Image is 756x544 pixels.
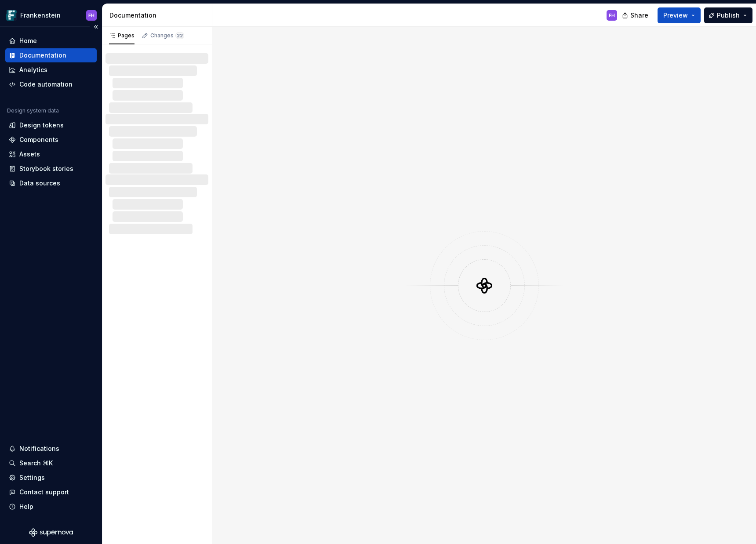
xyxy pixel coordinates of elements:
[20,11,61,20] div: Frankenstein
[6,10,17,21] img: d720e2f0-216c-474b-bea5-031157028467.png
[5,118,97,132] a: Design tokens
[7,107,59,114] div: Design system data
[5,176,97,190] a: Data sources
[5,48,97,62] a: Documentation
[5,456,97,470] button: Search ⌘K
[19,179,60,188] div: Data sources
[19,473,45,482] div: Settings
[5,162,97,176] a: Storybook stories
[19,80,73,89] div: Code automation
[5,147,97,161] a: Assets
[109,11,208,20] div: Documentation
[109,32,134,39] div: Pages
[88,12,94,19] div: FH
[5,442,97,456] button: Notifications
[19,459,53,468] div: Search ⌘K
[175,32,184,39] span: 22
[19,51,66,60] div: Documentation
[704,7,752,23] button: Publish
[19,36,37,45] div: Home
[2,6,100,25] button: FrankensteinFH
[5,500,97,514] button: Help
[658,7,701,23] button: Preview
[19,164,73,173] div: Storybook stories
[5,63,97,77] a: Analytics
[663,11,688,20] span: Preview
[5,133,97,147] a: Components
[19,150,40,159] div: Assets
[609,12,615,19] div: FH
[19,444,59,453] div: Notifications
[150,32,184,39] div: Changes
[19,121,64,130] div: Design tokens
[5,34,97,48] a: Home
[618,7,654,23] button: Share
[717,11,740,20] span: Publish
[5,77,97,91] a: Code automation
[90,21,102,33] button: Collapse sidebar
[19,488,69,497] div: Contact support
[630,11,648,20] span: Share
[5,471,97,485] a: Settings
[19,65,47,74] div: Analytics
[29,528,73,537] svg: Supernova Logo
[5,485,97,499] button: Contact support
[19,135,58,144] div: Components
[19,502,33,511] div: Help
